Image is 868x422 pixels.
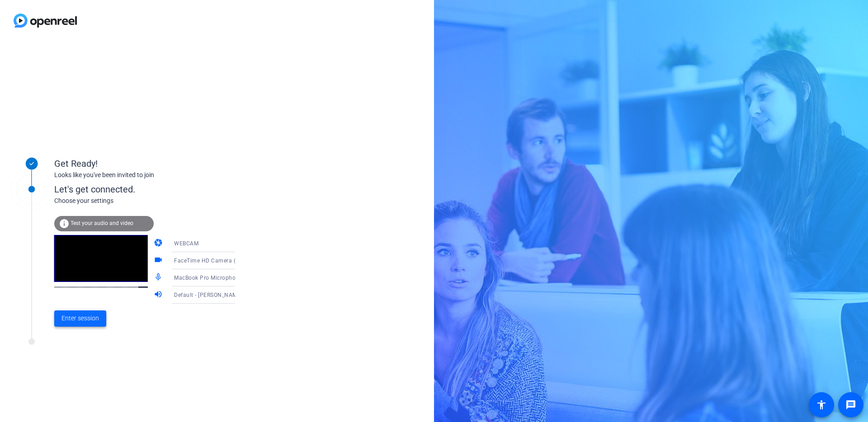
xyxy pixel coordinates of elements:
mat-icon: camera [154,238,165,249]
div: Get Ready! [54,157,235,170]
span: Default - [PERSON_NAME] Aipods (Bluetooth) [174,291,293,298]
span: MacBook Pro Microphone (Built-in) [174,274,266,281]
mat-icon: accessibility [816,399,827,410]
button: Enter session [54,310,106,327]
div: Looks like you've been invited to join [54,170,235,180]
span: Enter session [61,314,99,323]
span: FaceTime HD Camera (Built-in) (05ac:8514) [174,257,290,264]
div: Choose your settings [54,196,254,206]
mat-icon: mic_none [154,272,165,283]
mat-icon: info [59,218,70,229]
mat-icon: videocam [154,255,165,266]
div: Let's get connected. [54,183,254,196]
mat-icon: volume_up [154,290,165,300]
span: WEBCAM [174,240,198,247]
mat-icon: message [845,399,856,410]
span: Test your audio and video [71,220,133,226]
